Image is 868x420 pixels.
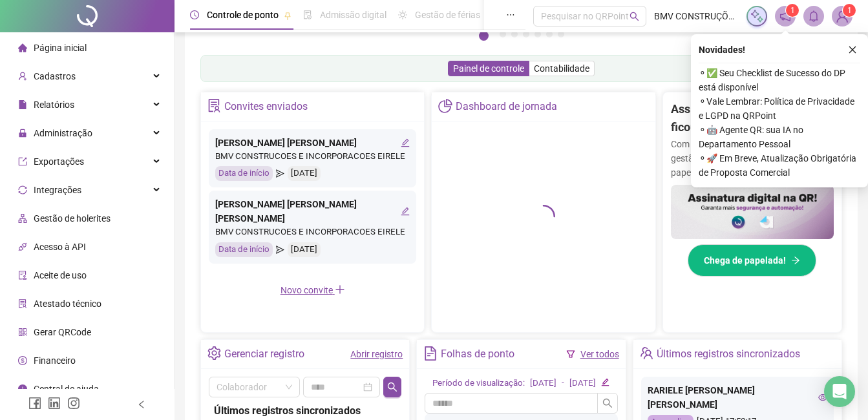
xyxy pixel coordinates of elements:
[432,377,525,390] div: Período de visualização:
[18,384,27,394] span: info-circle
[190,10,199,19] span: clock-circle
[303,10,312,19] span: file-done
[562,377,564,390] div: -
[438,99,452,112] span: pie-chart
[441,343,514,365] div: Folhas de ponto
[535,31,541,37] button: 5
[34,384,99,394] span: Central de ajuda
[791,256,800,265] span: arrow-right
[688,244,816,277] button: Chega de papelada!
[847,6,852,15] span: 1
[18,100,27,109] span: file
[281,285,345,295] span: Novo convite
[34,355,76,366] span: Financeiro
[284,12,291,19] span: pushpin
[28,397,41,410] span: facebook
[546,31,553,37] button: 6
[215,197,410,226] div: [PERSON_NAME] [PERSON_NAME] [PERSON_NAME]
[215,150,410,163] div: BMV CONSTRUCOES E INCORPORACOES EIRELE
[790,6,795,15] span: 1
[415,10,480,20] span: Gestão de férias
[640,346,653,360] span: team
[648,383,827,412] div: RARIELE [PERSON_NAME] [PERSON_NAME]
[704,253,786,268] span: Chega de papelada!
[832,6,852,26] img: 66634
[34,43,87,53] span: Página inicial
[580,349,619,359] a: Ver todos
[818,393,827,402] span: eye
[671,137,834,180] p: Com a Assinatura Digital da QR, sua gestão fica mais ágil, segura e sem papelada.
[288,166,321,181] div: [DATE]
[18,72,27,81] span: user-add
[786,4,799,17] sup: 1
[602,398,613,408] span: search
[523,31,529,37] button: 4
[671,100,834,137] h2: Assinar ponto na mão? Isso ficou no passado!
[808,10,820,22] span: bell
[288,242,321,257] div: [DATE]
[67,397,80,410] span: instagram
[387,382,397,392] span: search
[34,213,111,224] span: Gestão de holerites
[18,328,27,337] span: qrcode
[456,96,557,118] div: Dashboard de jornada
[18,356,27,365] span: dollar
[750,9,764,23] img: sparkle-icon.fc2bf0ac1784a2077858766a79e2daf3.svg
[657,343,800,365] div: Últimos registros sincronizados
[18,43,27,52] span: home
[207,346,221,360] span: setting
[34,156,84,167] span: Exportações
[558,31,564,37] button: 7
[630,12,639,21] span: search
[224,343,304,365] div: Gerenciar registro
[848,45,857,54] span: close
[699,43,745,57] span: Novidades !
[534,63,589,74] span: Contabilidade
[843,4,856,17] sup: Atualize o seu contato no menu Meus Dados
[207,99,221,112] span: solution
[215,226,410,239] div: BMV CONSTRUCOES E INCORPORACOES EIRELE
[34,299,101,309] span: Atestado técnico
[34,71,76,81] span: Cadastros
[18,214,27,223] span: apartment
[401,138,410,147] span: edit
[699,94,860,123] span: ⚬ Vale Lembrar: Política de Privacidade e LGPD na QRPoint
[34,185,81,195] span: Integrações
[18,185,27,194] span: sync
[215,242,273,257] div: Data de início
[532,205,555,228] span: loading
[699,151,860,180] span: ⚬ 🚀 Em Breve, Atualização Obrigatória de Proposta Comercial
[18,271,27,280] span: audit
[34,128,92,138] span: Administração
[34,270,87,280] span: Aceite de uso
[401,207,410,216] span: edit
[214,403,396,419] div: Últimos registros sincronizados
[18,299,27,308] span: solution
[320,10,386,20] span: Admissão digital
[824,376,855,407] div: Open Intercom Messenger
[276,166,284,181] span: send
[423,346,437,360] span: file-text
[699,66,860,94] span: ⚬ ✅ Seu Checklist de Sucesso do DP está disponível
[601,378,609,386] span: edit
[18,129,27,138] span: lock
[566,350,575,359] span: filter
[18,242,27,251] span: api
[207,10,279,20] span: Controle de ponto
[453,63,524,74] span: Painel de controle
[137,400,146,409] span: left
[654,9,739,23] span: BMV CONSTRUÇÕES E INCORPORAÇÕES
[569,377,596,390] div: [DATE]
[506,10,515,19] span: ellipsis
[276,242,284,257] span: send
[398,10,407,19] span: sun
[699,123,860,151] span: ⚬ 🤖 Agente QR: sua IA no Departamento Pessoal
[511,31,518,37] button: 3
[18,157,27,166] span: export
[224,96,308,118] div: Convites enviados
[779,10,791,22] span: notification
[479,31,489,41] button: 1
[671,185,834,239] img: banner%2F02c71560-61a6-44d4-94b9-c8ab97240462.png
[215,136,410,150] div: [PERSON_NAME] [PERSON_NAME]
[48,397,61,410] span: linkedin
